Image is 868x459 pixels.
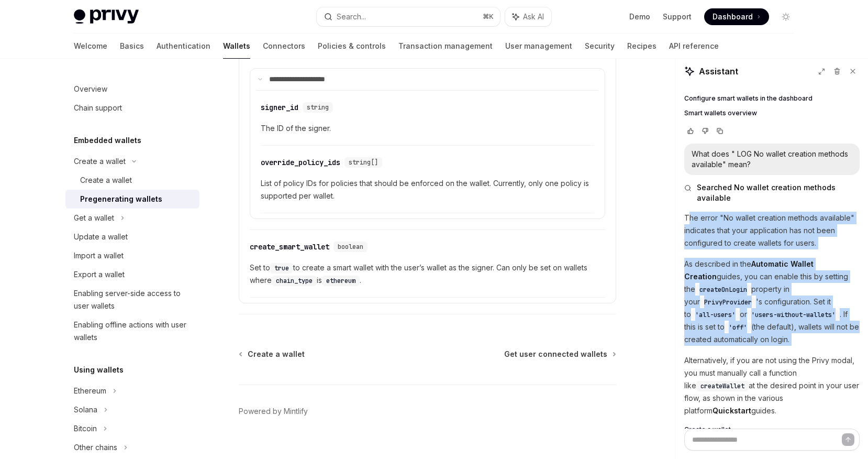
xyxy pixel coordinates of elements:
span: Dashboard [713,12,753,22]
span: Create a wallet [248,349,305,359]
button: Searched No wallet creation methods available [684,182,860,203]
div: override_policy_ids [261,157,340,168]
a: Connectors [263,34,305,59]
a: Enabling server-side access to user wallets [65,284,199,315]
span: string[] [349,158,378,167]
div: Create a wallet [74,155,126,168]
code: ethereum [322,276,360,286]
a: Support [663,12,692,22]
button: Send message [842,433,854,446]
div: Export a wallet [74,268,125,281]
div: signer_id [261,102,298,113]
code: true [270,263,293,274]
span: Searched No wallet creation methods available [697,182,860,203]
a: Get user connected wallets [504,349,615,359]
a: Import a wallet [65,246,199,265]
a: Transaction management [398,34,493,59]
a: Update a wallet [65,227,199,246]
a: Welcome [74,34,107,59]
span: boolean [338,243,363,251]
h5: Using wallets [74,364,124,376]
img: light logo [74,9,139,24]
div: Pregenerating wallets [80,193,162,205]
a: Dashboard [704,8,769,25]
a: Create a wallet [240,349,305,359]
div: Search... [337,10,366,23]
a: API reference [669,34,719,59]
span: ⌘ K [483,13,494,21]
span: Assistant [699,65,738,78]
div: Other chains [74,441,117,454]
span: Configure smart wallets in the dashboard [684,94,813,103]
div: Update a wallet [74,231,128,243]
p: As described in the guides, you can enable this by setting the property in your 's configuration.... [684,258,860,346]
span: Create a wallet [684,425,731,434]
a: Security [585,34,615,59]
a: Recipes [627,34,656,59]
div: Get a wallet [74,212,114,224]
span: 'users-without-wallets' [751,311,836,319]
span: Ask AI [523,12,544,22]
span: 'all-users' [695,311,736,319]
a: Basics [120,34,144,59]
a: User management [505,34,572,59]
div: Ethereum [74,385,106,397]
span: Smart wallets overview [684,109,757,117]
a: Enabling offline actions with user wallets [65,315,199,347]
a: Demo [629,12,650,22]
h5: Embedded wallets [74,134,141,147]
span: createWallet [700,382,744,390]
a: Create a wallet [65,171,199,190]
strong: Quickstart [713,406,751,415]
a: Smart wallets overview [684,109,860,117]
span: createOnLogin [699,286,747,294]
button: Search...⌘K [317,7,500,26]
div: What does " LOG No wallet creation methods available" mean? [692,149,852,170]
a: Wallets [223,34,250,59]
span: List of policy IDs for policies that should be enforced on the wallet. Currently, only one policy... [261,177,594,202]
a: Pregenerating wallets [65,190,199,209]
button: Toggle dark mode [777,8,794,25]
div: Overview [74,83,107,95]
div: Enabling server-side access to user wallets [74,287,193,312]
p: Alternatively, if you are not using the Privy modal, you must manually call a function like at th... [684,354,860,417]
div: Bitcoin [74,422,97,435]
span: 'off' [729,323,747,332]
div: Chain support [74,102,122,114]
span: PrivyProvider [704,298,752,307]
a: Configure smart wallets in the dashboard [684,94,860,103]
span: string [307,103,329,112]
div: Enabling offline actions with user wallets [74,319,193,344]
span: The ID of the signer. [261,122,594,135]
code: chain_type [272,276,317,286]
p: The error "No wallet creation methods available" indicates that your application has not been con... [684,212,860,249]
a: Policies & controls [318,34,386,59]
div: Solana [74,403,97,416]
div: Create a wallet [80,174,132,187]
a: Export a wallet [65,265,199,284]
span: Set to to create a smart wallet with the user’s wallet as the signer. Can only be set on wallets ... [250,261,605,287]
button: Ask AI [505,7,551,26]
div: create_smart_wallet [250,242,329,252]
a: Powered by Mintlify [239,406,308,417]
a: Create a wallet [684,425,860,434]
a: Authentication [157,34,210,59]
div: Import a wallet [74,249,124,262]
a: Chain support [65,99,199,117]
a: Overview [65,80,199,99]
span: Get user connected wallets [504,349,607,359]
